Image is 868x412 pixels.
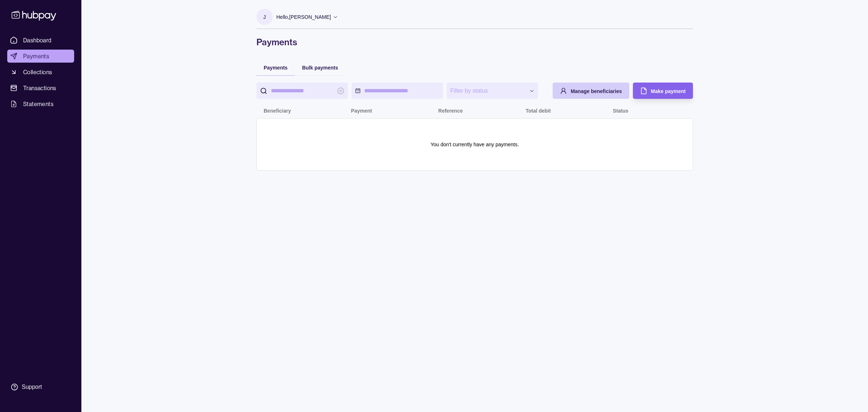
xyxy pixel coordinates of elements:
[553,83,629,99] button: Manage beneficiaries
[23,84,56,92] span: Transactions
[271,83,333,99] input: search
[7,81,74,94] a: Transactions
[263,13,266,21] p: J
[23,68,52,76] span: Collections
[302,65,338,71] span: Bulk payments
[430,140,519,148] p: You don't currently have any payments.
[7,379,74,395] a: Support
[571,88,622,94] span: Manage beneficiaries
[22,383,42,391] div: Support
[23,36,52,45] span: Dashboard
[7,34,74,47] a: Dashboard
[7,50,74,63] a: Payments
[264,108,291,114] p: Beneficiary
[651,88,686,94] span: Make payment
[7,66,74,79] a: Collections
[256,36,693,48] h1: Payments
[438,108,463,114] p: Reference
[276,13,331,21] p: Hello, [PERSON_NAME]
[23,52,49,60] span: Payments
[526,108,551,114] p: Total debit
[7,97,74,110] a: Statements
[23,100,54,108] span: Statements
[264,65,288,71] span: Payments
[633,83,693,99] button: Make payment
[613,108,629,114] p: Status
[351,108,372,114] p: Payment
